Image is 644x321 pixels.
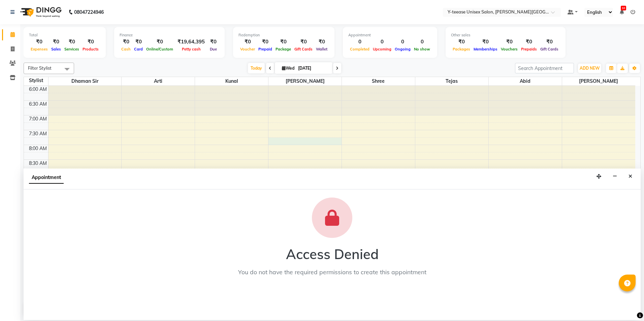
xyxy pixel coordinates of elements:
div: ₹0 [29,38,50,46]
div: ₹0 [472,38,499,46]
div: ₹0 [132,38,144,46]
input: 2025-09-03 [296,63,330,73]
div: 0 [371,38,393,46]
span: Filter Stylist [28,65,52,71]
div: Other sales [451,32,560,38]
div: ₹0 [120,38,132,46]
div: ₹0 [238,38,257,46]
span: Prepaids [519,47,539,51]
span: Ongoing [393,47,412,51]
button: Close [625,171,635,182]
span: Expenses [29,47,50,51]
span: Upcoming [371,47,393,51]
span: Card [132,47,144,51]
button: ADD NEW [578,64,601,73]
div: ₹0 [81,38,100,46]
span: Wallet [314,47,329,51]
span: Vouchers [499,47,519,51]
div: Stylist [24,77,48,84]
span: Voucher [238,47,257,51]
div: Total [29,32,100,38]
span: Package [274,47,293,51]
span: Completed [348,47,371,51]
span: 10 [621,6,626,10]
div: 0 [348,38,371,46]
span: Packages [451,47,472,51]
div: ₹0 [207,38,219,46]
span: Services [63,47,81,51]
span: Gift Cards [539,47,560,51]
div: ₹19,64,395 [175,38,207,46]
span: Appointment [29,172,64,184]
div: ₹0 [451,38,472,46]
div: 6:30 AM [28,101,48,108]
div: ₹0 [144,38,175,46]
span: Petty cash [180,47,202,51]
div: 6:00 AM [28,86,48,93]
span: No show [412,47,432,51]
h2: Access Denied [238,246,426,262]
a: 10 [620,9,624,15]
span: Online/Custom [144,47,175,51]
div: ₹0 [63,38,81,46]
input: Search Appointment [515,63,574,73]
span: Today [248,63,265,73]
div: ₹0 [257,38,274,46]
div: 8:30 AM [28,160,48,167]
span: tejas [415,77,488,85]
div: 8:00 AM [28,145,48,152]
span: [PERSON_NAME] [268,77,342,85]
p: You do not have the required permissions to create this appointment [238,267,426,276]
span: Shree [342,77,415,85]
span: Cash [120,47,132,51]
span: Due [208,47,219,51]
span: Sales [50,47,63,51]
span: Prepaid [257,47,274,51]
span: ADD NEW [580,66,600,71]
div: 0 [393,38,412,46]
div: Redemption [238,32,329,38]
div: 7:00 AM [28,115,48,122]
div: ₹0 [293,38,314,46]
span: Arti [122,77,195,85]
div: ₹0 [314,38,329,46]
span: [PERSON_NAME] [562,77,635,85]
span: Dhaman Sir [49,77,122,85]
div: Appointment [348,32,432,38]
span: Products [81,47,100,51]
div: ₹0 [539,38,560,46]
div: ₹0 [50,38,63,46]
b: 08047224946 [74,3,104,22]
span: Wed [280,66,296,71]
span: Memberships [472,47,499,51]
div: ₹0 [519,38,539,46]
div: 0 [412,38,432,46]
img: logo [17,3,63,22]
span: Gift Cards [293,47,314,51]
span: Abid [489,77,562,85]
span: Kunal [195,77,268,85]
div: ₹0 [274,38,293,46]
div: ₹0 [499,38,519,46]
div: Finance [120,32,219,38]
div: 7:30 AM [28,130,48,137]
